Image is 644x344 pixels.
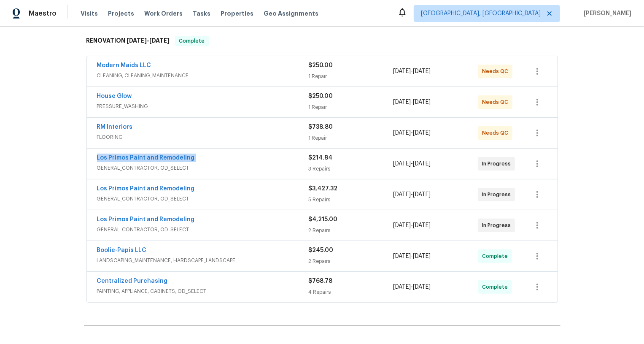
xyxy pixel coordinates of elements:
span: Needs QC [482,129,512,137]
span: $250.00 [309,62,333,68]
span: GENERAL_CONTRACTOR, OD_SELECT [97,195,309,203]
span: - [127,38,170,43]
span: [DATE] [393,99,411,105]
span: PRESSURE_WASHING [97,102,309,111]
span: Tasks [193,11,210,16]
span: In Progress [482,160,514,168]
span: [DATE] [413,68,431,74]
span: Maestro [29,9,57,18]
div: 1 Repair [309,72,393,81]
span: Complete [176,37,208,45]
a: Los Primos Paint and Remodeling [97,217,195,222]
span: Complete [482,252,511,260]
div: 2 Repairs [309,257,393,265]
span: [DATE] [413,99,431,105]
span: Geo Assignments [264,9,318,18]
span: In Progress [482,221,514,230]
span: [DATE] [393,192,411,198]
span: - [393,98,431,106]
span: $245.00 [309,247,334,253]
span: $250.00 [309,93,333,99]
span: [DATE] [413,253,431,259]
span: PAINTING, APPLIANCE, CABINETS, OD_SELECT [97,287,309,295]
span: Projects [108,9,134,18]
span: [DATE] [393,68,411,74]
span: Visits [81,9,98,18]
span: In Progress [482,190,514,199]
a: House Glow [97,93,132,99]
span: - [393,67,431,76]
span: [DATE] [393,222,411,228]
span: Needs QC [482,98,512,106]
span: [DATE] [393,253,411,259]
span: CLEANING, CLEANING_MAINTENANCE [97,71,309,80]
span: $768.78 [309,278,333,284]
span: LANDSCAPING_MAINTENANCE, HARDSCAPE_LANDSCAPE [97,256,309,265]
div: 1 Repair [309,134,393,142]
a: Centralized Purchasing [97,278,168,284]
a: RM Interiors [97,124,133,130]
span: Properties [221,9,253,18]
span: Work Orders [144,9,183,18]
span: [DATE] [413,130,431,136]
span: GENERAL_CONTRACTOR, OD_SELECT [97,225,309,234]
span: $738.80 [309,124,333,130]
span: [DATE] [413,222,431,228]
span: [DATE] [127,38,147,43]
span: $214.84 [309,155,333,161]
div: 2 Repairs [309,226,393,235]
div: 5 Repairs [309,195,393,204]
span: - [393,283,431,291]
a: Los Primos Paint and Remodeling [97,155,195,161]
h6: RENOVATION [86,36,170,46]
span: $3,427.32 [309,186,338,192]
span: FLOORING [97,133,309,141]
span: [DATE] [413,161,431,167]
span: Needs QC [482,67,512,76]
span: - [393,160,431,168]
a: Modern Maids LLC [97,62,151,68]
span: - [393,129,431,137]
span: [PERSON_NAME] [580,9,631,18]
div: RENOVATION [DATE]-[DATE]Complete [84,27,560,54]
span: [DATE] [393,284,411,290]
a: Boolie-Papis LLC [97,247,147,253]
span: GENERAL_CONTRACTOR, OD_SELECT [97,164,309,172]
div: 3 Repairs [309,165,393,173]
span: [DATE] [413,284,431,290]
span: Complete [482,283,511,291]
span: - [393,221,431,230]
span: - [393,190,431,199]
span: - [393,252,431,260]
span: [DATE] [393,161,411,167]
span: [DATE] [150,38,170,43]
span: $4,215.00 [309,217,338,222]
a: Los Primos Paint and Remodeling [97,186,195,192]
div: 4 Repairs [309,288,393,296]
div: 1 Repair [309,103,393,111]
span: [DATE] [393,130,411,136]
span: [DATE] [413,192,431,198]
span: [GEOGRAPHIC_DATA], [GEOGRAPHIC_DATA] [421,9,541,18]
